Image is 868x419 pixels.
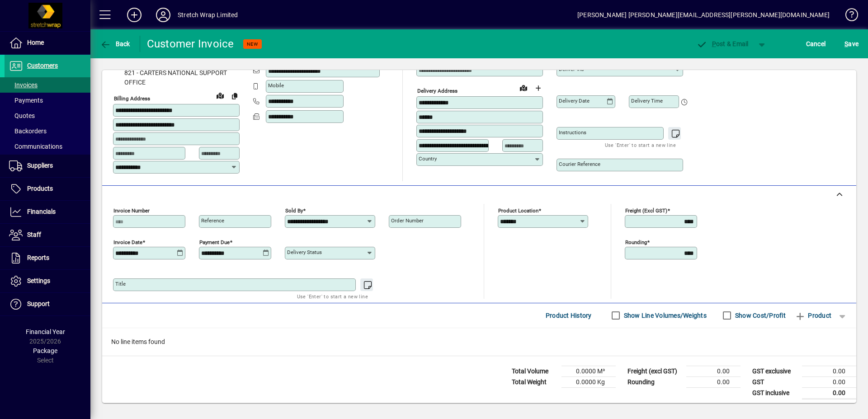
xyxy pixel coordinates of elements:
a: Reports [5,247,90,269]
a: View on map [516,80,531,95]
td: GST inclusive [748,387,802,399]
span: Communications [9,143,62,150]
mat-label: Delivery status [287,249,322,255]
button: Product History [542,307,595,324]
mat-label: Invoice number [113,207,150,213]
td: 0.00 [686,377,741,387]
button: Cancel [804,36,828,52]
span: ave [844,37,859,51]
mat-label: Invoice date [113,239,142,245]
a: Communications [5,139,90,154]
span: Payments [9,97,43,104]
td: 0.0000 M³ [561,366,616,377]
span: NEW [247,41,258,47]
span: 821 - CARTERS NATIONAL SUPPORT OFFICE [113,68,240,87]
mat-hint: Use 'Enter' to start a new line [605,140,676,150]
button: Copy to Delivery address [227,89,242,103]
mat-label: Delivery date [559,98,590,104]
td: 0.00 [802,377,856,387]
div: Customer Invoice [147,37,234,51]
a: View on map [213,88,227,103]
a: Quotes [5,108,90,123]
span: Support [27,300,50,307]
mat-label: Mobile [268,82,284,89]
a: Suppliers [5,155,90,177]
mat-label: Title [115,281,126,287]
span: Financial Year [26,328,65,335]
td: GST [748,377,802,387]
span: Backorders [9,127,47,135]
span: P [712,40,716,47]
button: Product [790,307,836,324]
td: 0.00 [686,366,741,377]
td: GST exclusive [748,366,802,377]
mat-label: Courier Reference [559,161,600,167]
td: 0.00 [802,366,856,377]
app-page-header-button: Back [90,36,140,52]
span: Staff [27,231,41,238]
td: 0.0000 Kg [561,377,616,387]
a: Settings [5,270,90,292]
span: Customers [27,62,58,69]
span: Reports [27,254,49,261]
a: Invoices [5,77,90,93]
span: Home [27,39,44,46]
td: Total Volume [507,366,561,377]
button: Profile [149,7,178,23]
span: Settings [27,277,50,284]
span: Back [100,40,130,47]
div: No line items found [102,328,856,356]
span: Quotes [9,112,35,119]
mat-label: Order number [391,217,424,224]
button: Save [842,36,861,52]
label: Show Cost/Profit [733,311,786,320]
mat-label: Freight (excl GST) [625,207,667,213]
span: Package [33,347,57,354]
td: 0.00 [802,387,856,399]
mat-label: Reference [201,217,224,224]
mat-label: Instructions [559,129,586,136]
span: Cancel [806,37,826,51]
mat-label: Product location [498,207,538,213]
label: Show Line Volumes/Weights [622,311,707,320]
a: Staff [5,224,90,246]
mat-label: Country [419,155,437,162]
span: Product History [546,308,592,323]
span: Product [795,308,831,323]
span: Products [27,185,53,192]
a: Home [5,32,90,54]
mat-label: Delivery time [631,98,663,104]
button: Back [98,36,132,52]
button: Post & Email [692,36,753,52]
span: Financials [27,208,56,215]
td: Rounding [623,377,686,387]
mat-label: Payment due [199,239,230,245]
a: Products [5,178,90,200]
span: ost & Email [696,40,749,47]
mat-label: Rounding [625,239,647,245]
span: Invoices [9,81,38,89]
a: Backorders [5,123,90,139]
mat-hint: Use 'Enter' to start a new line [297,291,368,301]
span: Suppliers [27,162,53,169]
a: Payments [5,93,90,108]
td: Freight (excl GST) [623,366,686,377]
button: Choose address [531,81,545,95]
div: [PERSON_NAME] [PERSON_NAME][EMAIL_ADDRESS][PERSON_NAME][DOMAIN_NAME] [577,8,830,22]
div: Stretch Wrap Limited [178,8,238,22]
td: Total Weight [507,377,561,387]
a: Knowledge Base [839,2,857,31]
a: Financials [5,201,90,223]
span: S [844,40,848,47]
mat-label: Sold by [285,207,303,213]
button: Add [120,7,149,23]
a: Support [5,293,90,315]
